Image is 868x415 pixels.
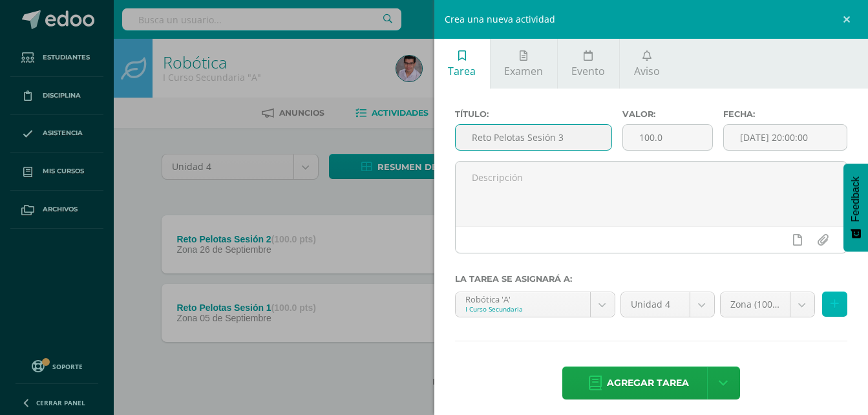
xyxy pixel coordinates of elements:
[607,367,689,399] span: Agregar tarea
[455,109,613,119] label: Título:
[455,274,848,284] label: La tarea se asignará a:
[504,64,543,78] span: Examen
[622,109,713,119] label: Valor:
[623,125,712,150] input: Puntos máximos
[434,39,490,89] a: Tarea
[465,292,580,304] div: Robótica 'A'
[491,39,557,89] a: Examen
[571,64,605,78] span: Evento
[843,164,868,251] button: Feedback - Mostrar encuesta
[465,304,580,314] div: I Curso Secundaria
[724,125,847,150] input: Fecha de entrega
[558,39,619,89] a: Evento
[723,109,847,119] label: Fecha:
[456,292,615,317] a: Robótica 'A'I Curso Secundaria
[850,176,862,222] span: Feedback
[621,292,714,317] a: Unidad 4
[448,64,476,78] span: Tarea
[730,292,780,317] span: Zona (100.0%)
[631,292,680,317] span: Unidad 4
[721,292,814,317] a: Zona (100.0%)
[620,39,673,89] a: Aviso
[456,125,612,150] input: Título
[634,64,660,78] span: Aviso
